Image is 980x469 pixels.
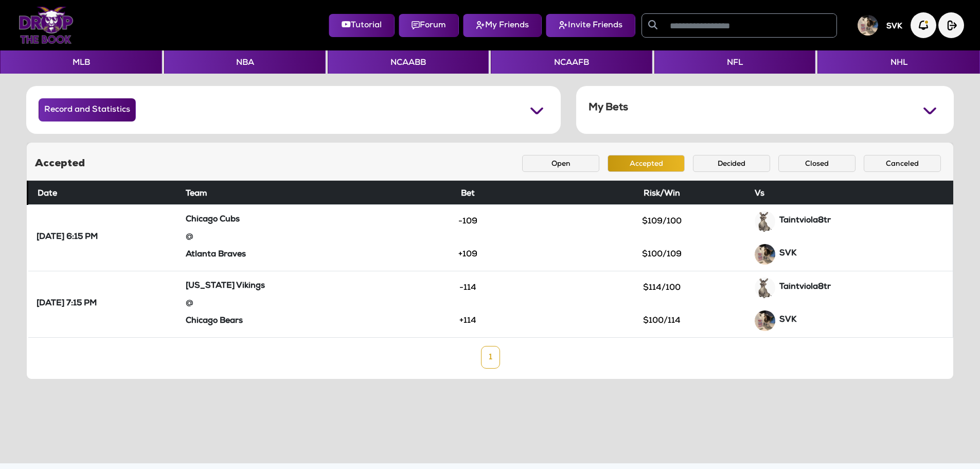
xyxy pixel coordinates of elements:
[755,244,775,265] img: GGTJwxpDP8f4YzxztqnhC4AAAAASUVORK5CYII=
[623,279,701,297] button: $114/100
[779,250,796,258] strong: SVK
[28,181,182,204] th: Date
[186,251,246,259] strong: Atlanta Braves
[886,22,902,31] h5: SVK
[755,310,775,331] img: GGTJwxpDP8f4YzxztqnhC4AAAAASUVORK5CYII=
[817,50,979,74] button: NHL
[19,7,74,44] img: Logo
[654,50,815,74] button: NFL
[186,317,243,325] strong: Chicago Bears
[779,217,831,225] strong: Taintviola8tr
[329,14,395,37] button: Tutorial
[755,277,775,298] img: 9k=
[39,98,136,121] button: Record and Statistics
[779,316,796,324] strong: SVK
[430,213,507,230] button: -109
[779,283,831,291] strong: Taintviola8tr
[164,50,325,74] button: NBA
[37,232,98,244] strong: [DATE] 6:15 PM
[751,181,936,204] th: Vs
[363,181,574,204] th: Bet
[186,294,359,314] div: @
[693,155,770,172] button: Decided
[755,211,775,232] img: 9k=
[623,312,701,329] button: $100/114
[623,246,701,263] button: $100/109
[430,246,507,263] button: +109
[35,158,85,170] h5: Accepted
[399,14,459,37] button: Forum
[858,15,878,36] img: User
[574,181,751,204] th: Risk/Win
[864,155,941,172] button: Canceled
[491,50,652,74] button: NCAAFB
[481,346,500,369] a: 1
[608,155,685,172] button: Accepted
[430,279,507,297] button: -114
[186,228,359,248] div: @
[430,312,507,329] button: +114
[522,155,599,172] button: Open
[778,155,856,172] button: Closed
[37,299,97,310] strong: [DATE] 7:15 PM
[463,14,542,37] button: My Friends
[328,50,489,74] button: NCAABB
[186,282,265,290] strong: [US_STATE] Vikings
[546,14,635,37] button: Invite Friends
[182,181,363,204] th: Team
[589,102,628,114] h5: My Bets
[623,213,701,230] button: $109/100
[911,12,936,38] img: Notification
[186,216,240,224] strong: Chicago Cubs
